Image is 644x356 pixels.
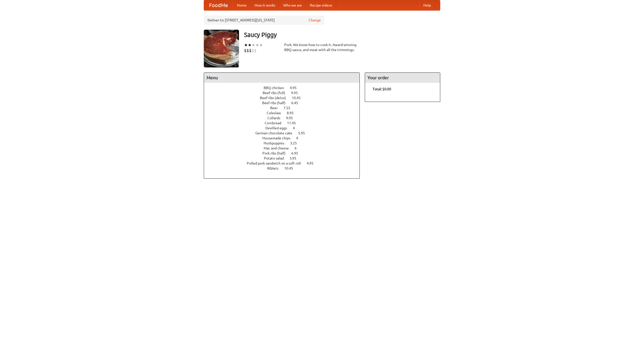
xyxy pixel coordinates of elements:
div: Pork. We know how to cook it. Award-winning BBQ sauce, and meat with all the trimmings. [284,42,360,52]
a: FoodMe [204,0,233,10]
li: $ [252,48,254,53]
li: ★ [259,42,263,48]
span: 4 [293,126,300,130]
img: angular.jpg [204,30,239,67]
b: Total: $0.00 [373,87,391,91]
span: Cornbread [265,121,286,125]
span: Potato salad [264,156,289,160]
a: Hushpuppies 3.25 [264,141,306,145]
a: Collards 9.95 [267,116,302,120]
a: Beef ribs (delux) 10.45 [260,96,310,100]
li: ★ [248,42,252,48]
a: Change [309,18,321,23]
span: 6.45 [291,101,303,105]
a: Pulled pork sandwich on a soft roll 4.95 [247,161,323,165]
li: $ [247,48,249,53]
span: 9.95 [291,91,303,95]
a: Help [419,0,435,10]
a: Riblets 10.45 [267,166,302,170]
span: German chocolate cake [255,131,297,135]
h3: Saucy Piggy [244,30,440,40]
span: Beef ribs (delux) [260,96,291,100]
span: Coleslaw [267,111,286,115]
a: Beef ribs (half) 6.45 [262,101,307,105]
span: Beef ribs (full) [263,91,290,95]
a: Mac and cheese 6 [264,146,306,150]
span: Beer [270,106,283,110]
span: Devilled eggs [265,126,292,130]
span: Pork ribs (half) [262,151,291,155]
li: ★ [252,42,255,48]
a: Cornbread 11.45 [265,121,305,125]
a: Who we are [279,0,306,10]
a: How it works [251,0,279,10]
span: 9.95 [286,116,298,120]
h4: Your order [365,73,440,83]
a: Pork ribs (half) 6.95 [262,151,307,155]
li: ★ [244,42,248,48]
a: Coleslaw 8.95 [267,111,303,115]
span: 3.25 [290,141,302,145]
span: Hushpuppies [264,141,289,145]
a: BBQ chicken 4.95 [264,86,306,90]
span: Beef ribs (half) [262,101,291,105]
span: Pulled pork sandwich on a soft roll [247,161,306,165]
span: Mac and cheese [264,146,294,150]
span: 10.45 [284,166,298,170]
span: 8.95 [287,111,299,115]
a: Devilled eggs 4 [265,126,304,130]
li: $ [244,48,247,53]
li: $ [249,48,252,53]
a: Recipe videos [306,0,336,10]
span: BBQ chicken [264,86,289,90]
span: 4.95 [307,161,318,165]
span: Housemade chips [262,136,295,140]
span: 6.95 [291,151,303,155]
span: 7.55 [284,106,295,110]
div: Deliver to: [STREET_ADDRESS][US_STATE] [204,16,325,25]
span: 4.95 [290,86,302,90]
span: 11.45 [287,121,301,125]
a: Housemade chips 4 [262,136,307,140]
span: Riblets [267,166,284,170]
span: 10.45 [292,96,306,100]
a: Home [233,0,251,10]
span: 5.95 [298,131,310,135]
span: Collards [267,116,285,120]
span: 3.95 [290,156,301,160]
a: German chocolate cake 5.95 [255,131,314,135]
a: Potato salad 3.95 [264,156,306,160]
li: ★ [255,42,259,48]
li: $ [254,48,257,53]
span: 4 [296,136,303,140]
a: Beef ribs (full) 9.95 [263,91,307,95]
h4: Menu [204,73,359,83]
a: Beer 7.55 [270,106,300,110]
span: 6 [295,146,302,150]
